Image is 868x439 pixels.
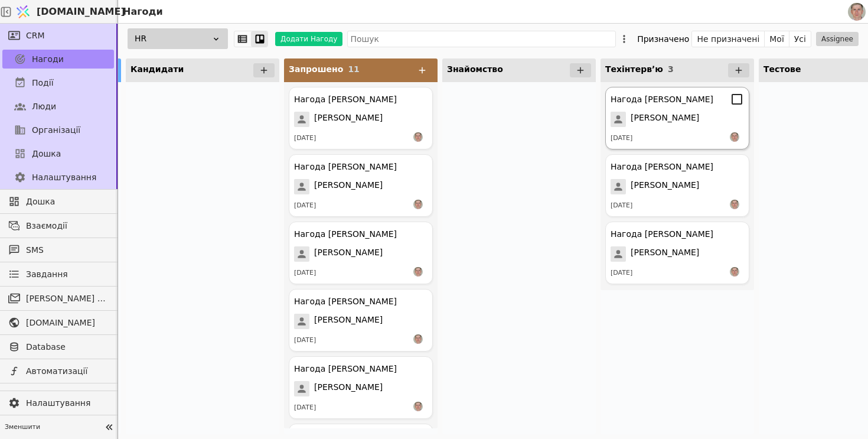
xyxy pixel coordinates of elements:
span: Тестове [763,64,801,74]
img: РS [730,267,739,277]
button: Усі [789,31,811,47]
img: 1560949290925-CROPPED-IMG_0201-2-.jpg [848,3,866,21]
div: Нагода [PERSON_NAME] [294,161,397,173]
span: Техінтервʼю [605,64,663,74]
span: [PERSON_NAME] [631,246,699,262]
div: Нагода [PERSON_NAME][PERSON_NAME][DATE]РS [605,87,749,149]
span: Автоматизації [26,365,108,378]
div: [DATE] [294,201,316,211]
img: РS [730,132,739,142]
h2: Нагоди [118,5,163,19]
img: РS [413,200,423,209]
a: Люди [2,97,114,116]
span: Налаштування [26,397,108,409]
a: Нагоди [2,50,114,69]
span: Нагоди [32,53,64,66]
div: [DATE] [611,201,632,211]
button: Мої [765,31,789,47]
img: РS [413,402,423,411]
div: Нагода [PERSON_NAME][PERSON_NAME][DATE]РS [289,356,433,419]
input: Пошук [347,31,616,47]
button: Не призначені [692,31,765,47]
button: Додати Нагоду [275,32,342,46]
span: [PERSON_NAME] [314,314,383,329]
span: 11 [348,64,359,74]
img: РS [413,334,423,344]
a: SMS [2,240,114,259]
div: Призначено [637,31,689,47]
a: CRM [2,26,114,45]
div: HR [128,28,228,49]
div: Нагода [PERSON_NAME] [294,228,397,240]
div: Нагода [PERSON_NAME] [294,93,397,106]
span: Налаштування [32,171,96,184]
span: SMS [26,244,108,256]
div: [DATE] [294,403,316,413]
span: 3 [668,64,674,74]
div: [DATE] [294,134,316,144]
div: Нагода [PERSON_NAME] [611,228,713,240]
span: Кандидати [130,64,184,74]
a: Події [2,73,114,92]
span: [PERSON_NAME] [314,179,383,194]
span: Дошка [26,196,108,208]
span: Дошка [32,148,61,160]
button: Assignee [816,32,859,46]
a: Налаштування [2,168,114,187]
span: CRM [26,30,45,42]
a: Організації [2,121,114,139]
span: [PERSON_NAME] [631,179,699,194]
span: Люди [32,100,56,113]
div: Нагода [PERSON_NAME] [611,93,713,106]
div: Нагода [PERSON_NAME][PERSON_NAME][DATE]РS [605,154,749,217]
span: [PERSON_NAME] [314,112,383,127]
div: Нагода [PERSON_NAME][PERSON_NAME][DATE]РS [289,222,433,284]
span: [PERSON_NAME] [314,246,383,262]
span: Події [32,77,54,89]
a: Дошка [2,144,114,163]
span: Запрошено [289,64,343,74]
a: Дошка [2,192,114,211]
span: Database [26,341,108,353]
a: [PERSON_NAME] розсилки [2,289,114,308]
div: Нагода [PERSON_NAME] [294,295,397,308]
img: РS [413,132,423,142]
div: Нагода [PERSON_NAME][PERSON_NAME][DATE]РS [605,222,749,284]
span: Знайомство [447,64,503,74]
div: Нагода [PERSON_NAME] [294,363,397,375]
span: [PERSON_NAME] [314,381,383,396]
a: Взаємодії [2,216,114,235]
img: РS [730,200,739,209]
a: Налаштування [2,394,114,412]
div: Нагода [PERSON_NAME] [611,161,713,173]
a: [DOMAIN_NAME] [2,313,114,332]
img: РS [413,267,423,277]
span: Зменшити [5,422,101,433]
span: [PERSON_NAME] [631,112,699,127]
span: [PERSON_NAME] розсилки [26,292,108,305]
a: Завдання [2,265,114,284]
a: Database [2,337,114,356]
div: [DATE] [294,336,316,346]
span: Організації [32,124,80,136]
div: Нагода [PERSON_NAME][PERSON_NAME][DATE]РS [289,289,433,352]
div: [DATE] [611,134,632,144]
span: Завдання [26,268,68,281]
span: Взаємодії [26,220,108,232]
a: Автоматизації [2,362,114,381]
a: [DOMAIN_NAME] [12,1,118,23]
div: [DATE] [611,268,632,278]
div: Нагода [PERSON_NAME][PERSON_NAME][DATE]РS [289,154,433,217]
img: Logo [14,1,32,23]
span: [DOMAIN_NAME] [26,317,108,329]
div: Нагода [PERSON_NAME][PERSON_NAME][DATE]РS [289,87,433,149]
span: [DOMAIN_NAME] [37,5,125,19]
div: [DATE] [294,268,316,278]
